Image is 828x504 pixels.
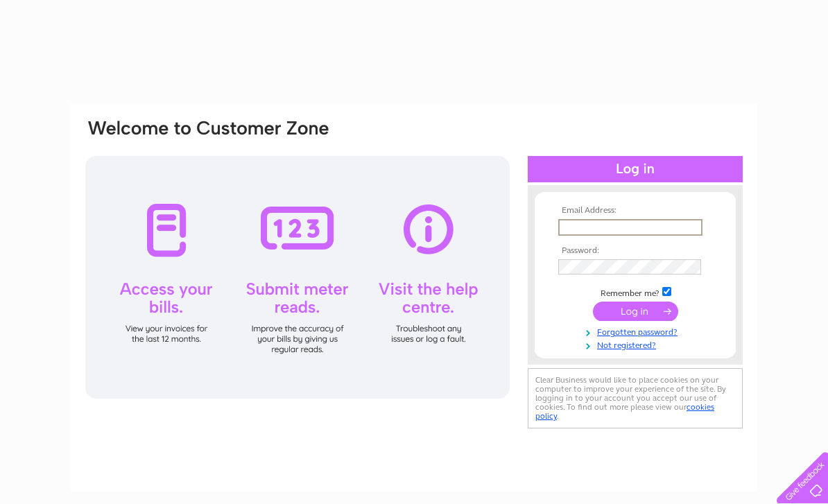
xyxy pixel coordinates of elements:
td: Remember me? [555,285,716,299]
th: Password: [555,246,716,256]
input: Submit [593,302,678,321]
a: Not registered? [558,338,716,351]
th: Email Address: [555,206,716,216]
div: Clear Business would like to place cookies on your computer to improve your experience of the sit... [528,368,743,428]
a: Forgotten password? [558,324,716,338]
a: cookies policy [535,402,714,421]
